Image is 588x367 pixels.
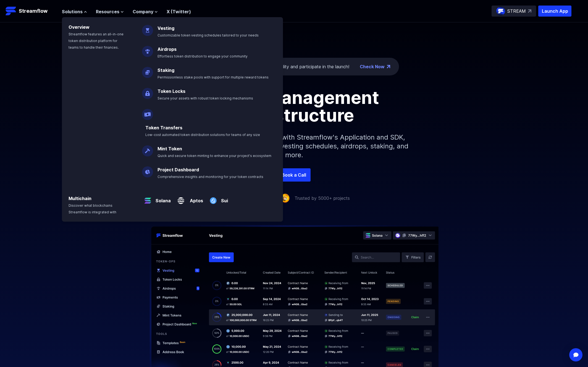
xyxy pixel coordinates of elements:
[175,191,187,206] img: Aptos
[158,167,199,172] a: Project Dashboard
[187,193,203,204] a: Aptos
[158,25,174,31] a: Vesting
[142,104,153,120] img: Payroll
[19,7,48,15] p: Streamflow
[6,6,17,17] img: Streamflow Logo
[158,96,253,100] span: Secure your assets with robust token locking mechanisms
[158,54,248,58] span: Effortless token distribution to engage your community
[142,41,153,57] img: Airdrops
[153,193,171,204] a: Solana
[219,193,228,204] a: Sui
[158,175,263,179] span: Comprehensive insights and monitoring for your token contracts
[142,62,153,78] img: Staking
[142,20,153,36] img: Vesting
[142,162,153,177] img: Project Dashboard
[142,191,153,206] img: Solana
[142,83,153,99] img: Token Locks
[62,8,83,15] span: Solutions
[133,8,153,15] span: Company
[208,191,219,206] img: Sui
[387,65,390,68] img: top-right-arrow.png
[507,8,526,14] p: STREAM
[295,195,350,201] p: Trusted by 5000+ projects
[167,9,191,14] a: X (Twitter)
[158,67,174,73] a: Staking
[492,6,536,17] a: STREAM
[569,348,582,361] div: Open Intercom Messenger
[69,203,116,214] span: Discover what blockchains Streamflow is integrated with
[133,8,158,15] button: Company
[145,125,182,130] a: Token Transfers
[175,124,413,168] p: Simplify your token distribution with Streamflow's Application and SDK, offering access to custom...
[69,32,124,49] span: Streamflow features an all-in-one token distribution platform for teams to handle their finances.
[360,63,385,70] a: Check Now
[281,194,290,202] img: company-9
[96,8,124,15] button: Resources
[69,196,91,201] a: Multichain
[142,141,153,156] img: Mint Token
[528,9,531,13] img: top-right-arrow.svg
[145,133,260,137] span: Low-cost automated token distribution solutions for teams of any size
[170,89,418,124] h1: Token management infrastructure
[158,46,177,52] a: Airdrops
[96,8,119,15] span: Resources
[158,88,185,94] a: Token Locks
[62,8,87,15] button: Solutions
[538,6,571,17] button: Launch App
[158,154,271,158] span: Quick and secure token minting to enhance your project's ecosystem
[158,33,259,37] span: Customizable token vesting schedules tailored to your needs
[158,146,182,151] a: Mint Token
[158,75,269,79] span: Permissionless stake pools with support for multiple reward tokens
[496,7,505,15] img: streamflow-logo-circle.png
[277,168,311,182] a: Book a Call
[6,6,56,17] a: Streamflow
[69,24,90,30] a: Overview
